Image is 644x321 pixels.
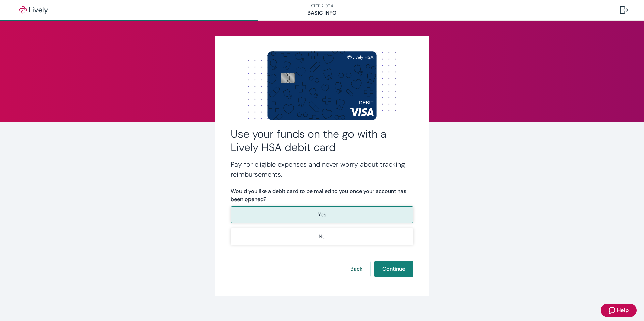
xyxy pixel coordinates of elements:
[231,206,413,223] button: Yes
[614,2,633,18] button: Log out
[231,127,413,154] h2: Use your funds on the go with a Lively HSA debit card
[601,304,637,317] button: Zendesk support iconHelp
[342,261,370,277] button: Back
[231,228,413,245] button: No
[374,261,413,277] button: Continue
[231,187,413,204] label: Would you like a debit card to be mailed to you once your account has been opened?
[318,211,326,219] p: Yes
[609,306,617,314] svg: Zendesk support icon
[319,233,325,241] p: No
[617,306,629,314] span: Help
[231,52,413,119] img: Dot background
[231,159,413,179] h4: Pay for eligible expenses and never worry about tracking reimbursements.
[267,51,377,120] img: Debit card
[15,6,52,14] img: Lively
